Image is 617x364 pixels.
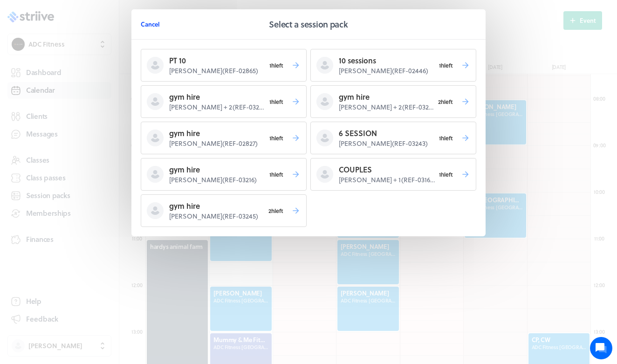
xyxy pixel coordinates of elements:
p: [PERSON_NAME] ( REF-03245 ) [169,212,264,221]
span: 1h left [435,168,457,181]
span: New conversation [60,114,112,122]
button: gym hire[PERSON_NAME](REF-02827)1hleft [141,122,307,154]
span: Cancel [141,20,160,28]
p: [PERSON_NAME] + 1 ( REF-03168 ) [339,175,435,185]
span: 1h left [265,168,288,181]
button: Cancel [141,15,160,34]
p: PT 10 [169,55,265,66]
input: Search articles [27,160,166,179]
p: [PERSON_NAME] + 2 ( REF-03279 ) [339,103,434,112]
button: gym hire[PERSON_NAME](REF-03245)2hleft [141,194,307,227]
span: 1h left [265,95,288,108]
span: 2h left [264,204,288,217]
p: gym hire [339,91,434,103]
p: 10 sessions [339,55,435,66]
p: gym hire [169,91,265,103]
p: gym hire [169,200,264,212]
span: 1h left [265,131,288,144]
p: gym hire [169,128,265,139]
span: 2h left [434,95,457,108]
button: New conversation [14,109,172,127]
button: gym hire[PERSON_NAME] + 2(REF-03279)2hleft [310,85,476,118]
span: 1h left [265,59,288,72]
button: gym hire[PERSON_NAME] + 2(REF-03280)1hleft [141,85,307,118]
p: [PERSON_NAME] + 2 ( REF-03280 ) [169,103,265,112]
button: COUPLES[PERSON_NAME] + 1(REF-03168)1hleft [310,158,476,191]
button: 10 sessions[PERSON_NAME](REF-02446)1hleft [310,49,476,82]
p: [PERSON_NAME] ( REF-02446 ) [339,66,435,76]
p: COUPLES [339,164,435,175]
h1: Hi [PERSON_NAME] [14,45,172,60]
p: gym hire [169,164,265,175]
iframe: gist-messenger-bubble-iframe [590,337,612,359]
p: [PERSON_NAME] ( REF-03243 ) [339,139,435,148]
p: Find an answer quickly [13,145,174,156]
button: PT 10[PERSON_NAME](REF-02865)1hleft [141,49,307,82]
p: [PERSON_NAME] ( REF-02865 ) [169,66,265,76]
h2: Select a session pack [269,18,348,31]
p: 6 SESSION [339,128,435,139]
button: gym hire[PERSON_NAME](REF-03216)1hleft [141,158,307,191]
button: 6 SESSION[PERSON_NAME](REF-03243)1hleft [310,122,476,154]
h2: We're here to help. Ask us anything! [14,62,172,92]
span: 1h left [435,59,457,72]
p: [PERSON_NAME] ( REF-02827 ) [169,139,265,148]
p: [PERSON_NAME] ( REF-03216 ) [169,175,265,185]
span: 1h left [435,131,457,144]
